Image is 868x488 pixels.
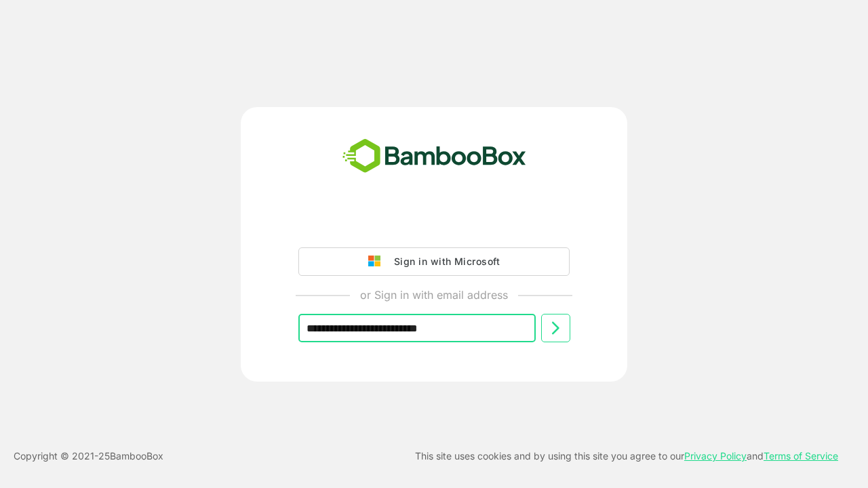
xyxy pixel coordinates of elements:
[415,448,838,464] p: This site uses cookies and by using this site you agree to our and
[360,287,508,303] p: or Sign in with email address
[387,253,500,270] div: Sign in with Microsoft
[764,450,838,462] a: Terms of Service
[298,247,570,276] button: Sign in with Microsoft
[684,450,747,462] a: Privacy Policy
[335,134,534,179] img: bamboobox
[292,209,576,239] iframe: Sign in with Google Button
[368,256,387,268] img: google
[14,448,163,464] p: Copyright © 2021- 25 BambooBox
